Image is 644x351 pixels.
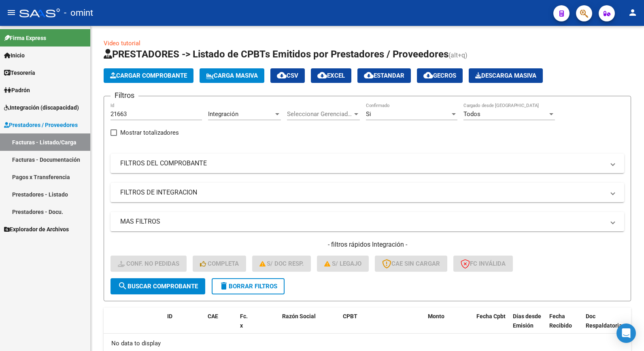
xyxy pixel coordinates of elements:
span: Todos [463,110,480,118]
span: Seleccionar Gerenciador [287,110,353,118]
span: Razón Social [282,313,316,319]
app-download-masive: Descarga masiva de comprobantes (adjuntos) [469,68,543,83]
datatable-header-cell: CPBT [340,308,425,343]
button: Cargar Comprobante [104,68,193,83]
mat-icon: cloud_download [317,70,327,80]
span: Estandar [364,72,404,79]
datatable-header-cell: Fecha Cpbt [473,308,510,343]
button: Conf. no pedidas [111,256,187,272]
span: Buscar Comprobante [118,283,198,290]
mat-icon: delete [219,281,229,291]
mat-panel-title: FILTROS DE INTEGRACION [120,188,605,197]
mat-expansion-panel-header: MAS FILTROS [111,212,624,231]
button: Descarga Masiva [469,68,543,83]
mat-icon: cloud_download [364,70,374,80]
mat-icon: cloud_download [277,70,287,80]
span: S/ legajo [324,260,361,267]
span: Completa [200,260,239,267]
datatable-header-cell: Fc. x [237,308,253,343]
button: Estandar [357,68,411,83]
span: CAE [208,313,218,319]
span: Prestadores / Proveedores [4,121,78,129]
datatable-header-cell: Doc Respaldatoria [582,308,631,343]
button: EXCEL [311,68,351,83]
span: EXCEL [317,72,345,79]
button: CSV [270,68,305,83]
datatable-header-cell: CAE [204,308,237,343]
span: Integración (discapacidad) [4,103,79,112]
datatable-header-cell: Días desde Emisión [510,308,546,343]
span: PRESTADORES -> Listado de CPBTs Emitidos por Prestadores / Proveedores [104,49,448,60]
span: Días desde Emisión [513,313,541,329]
mat-icon: person [628,8,638,17]
span: Fecha Recibido [549,313,572,329]
mat-expansion-panel-header: FILTROS DEL COMPROBANTE [111,154,624,173]
span: Firma Express [4,34,46,42]
mat-icon: cloud_download [423,70,433,80]
span: CPBT [343,313,357,319]
span: Monto [428,313,444,319]
mat-panel-title: FILTROS DEL COMPROBANTE [120,159,605,168]
button: Borrar Filtros [212,278,285,294]
mat-icon: search [118,281,128,291]
button: Completa [193,256,246,272]
span: Gecros [423,72,456,79]
span: FC Inválida [461,260,506,267]
h4: - filtros rápidos Integración - [111,240,624,249]
datatable-header-cell: Monto [425,308,473,343]
datatable-header-cell: Razón Social [279,308,340,343]
span: Padrón [4,86,30,95]
span: - omint [64,4,93,22]
span: Tesorería [4,68,35,77]
button: Buscar Comprobante [111,278,205,294]
span: Explorador de Archivos [4,225,69,234]
span: Descarga Masiva [475,72,536,79]
span: Fecha Cpbt [476,313,506,319]
mat-expansion-panel-header: FILTROS DE INTEGRACION [111,183,624,202]
button: Gecros [417,68,463,83]
span: CAE SIN CARGAR [382,260,440,267]
button: CAE SIN CARGAR [375,256,447,272]
span: Carga Masiva [206,72,258,79]
span: Si [366,110,371,118]
button: Carga Masiva [200,68,264,83]
datatable-header-cell: ID [164,308,204,343]
span: Inicio [4,51,25,60]
span: Conf. no pedidas [118,260,179,267]
mat-icon: menu [6,8,16,17]
span: Mostrar totalizadores [120,128,179,137]
button: FC Inválida [453,256,513,272]
datatable-header-cell: Fecha Recibido [546,308,582,343]
span: Borrar Filtros [219,283,277,290]
span: CSV [277,72,298,79]
h3: Filtros [111,90,138,101]
button: S/ legajo [317,256,369,272]
div: Open Intercom Messenger [616,324,636,343]
span: Cargar Comprobante [110,72,187,79]
span: (alt+q) [448,51,468,59]
span: S/ Doc Resp. [259,260,304,267]
span: Integración [208,110,238,118]
mat-panel-title: MAS FILTROS [120,217,605,226]
span: Doc Respaldatoria [586,313,622,329]
button: S/ Doc Resp. [252,256,311,272]
span: ID [167,313,172,319]
span: Fc. x [240,313,248,329]
a: Video tutorial [104,40,140,47]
